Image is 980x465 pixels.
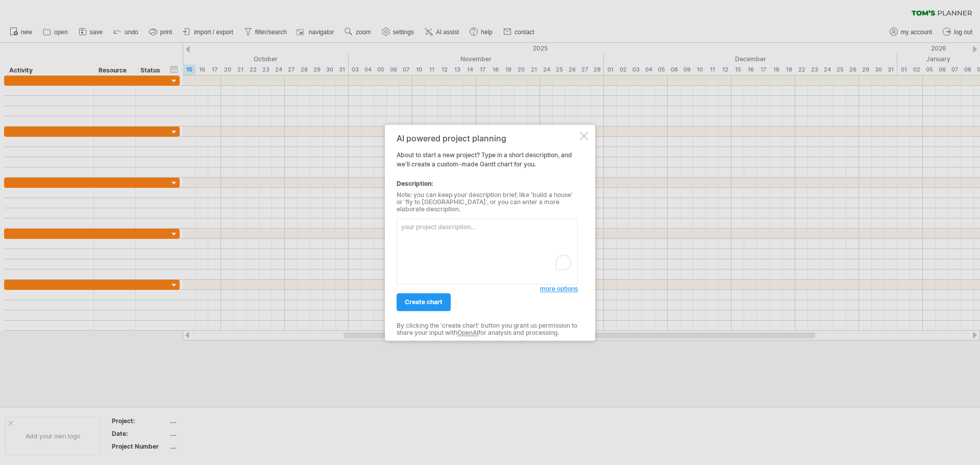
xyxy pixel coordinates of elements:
[397,134,578,143] div: AI powered project planning
[397,134,578,331] div: About to start a new project? Type in a short description, and we'll create a custom-made Gantt c...
[540,284,578,293] a: more options
[397,179,578,188] div: Description:
[405,298,443,306] span: create chart
[540,285,578,292] span: more options
[457,329,478,337] a: OpenAI
[397,293,451,311] a: create chart
[397,322,578,337] div: By clicking the 'create chart' button you grant us permission to share your input with for analys...
[397,191,578,213] div: Note: you can keep your description brief, like 'build a house' or 'fly to [GEOGRAPHIC_DATA]', or...
[397,218,578,284] textarea: To enrich screen reader interactions, please activate Accessibility in Grammarly extension settings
